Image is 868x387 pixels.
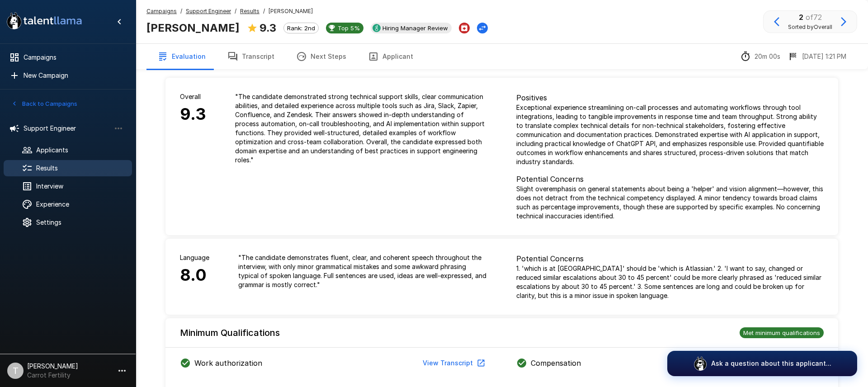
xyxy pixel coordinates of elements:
[235,7,236,16] span: /
[667,351,857,376] button: Ask a question about this applicant...
[146,44,217,69] button: Evaluation
[180,92,206,101] p: Overall
[516,184,824,221] p: Slight overemphasis on general statements about being a 'helper' and vision alignment—however, th...
[531,358,581,368] p: Compensation
[711,359,831,368] p: Ask a question about this applicant...
[379,24,452,32] span: Hiring Manager Review
[186,8,231,14] u: Support Engineer
[373,24,381,32] img: greenhouse_logo.jpeg
[284,24,318,32] span: Rank: 2nd
[755,52,780,61] p: 20m 00s
[180,262,209,288] h6: 8.0
[740,51,780,62] div: The time between starting and completing the interview
[788,23,832,32] span: Sorted by Overall
[217,44,285,69] button: Transcript
[334,24,363,32] span: Top 5%
[194,358,262,368] p: Work authorization
[516,103,824,166] p: Exceptional experience streamlining on-call processes and automating workflows through tool integ...
[235,92,487,165] p: " The candidate demonstrated strong technical support skills, clear communication abilities, and ...
[146,8,177,14] u: Campaigns
[788,51,846,62] div: The date and time when the interview was completed
[516,174,824,184] p: Potential Concerns
[799,13,803,22] b: 2
[516,92,824,103] p: Positives
[371,23,452,33] div: View profile in Greenhouse
[357,44,424,69] button: Applicant
[269,7,313,16] span: [PERSON_NAME]
[238,253,487,289] p: " The candidate demonstrates fluent, clear, and coherent speech throughout the interview, with on...
[180,7,182,16] span: /
[180,326,280,340] h6: Minimum Qualifications
[180,101,206,127] h6: 9.3
[146,21,240,34] b: [PERSON_NAME]
[259,21,276,34] b: 9.3
[419,355,487,372] button: View Transcript
[802,52,846,61] p: [DATE] 1:21 PM
[516,264,824,300] p: 1. 'which is at [GEOGRAPHIC_DATA]' should be 'which is Atlassian.' 2. 'I want to say, changed or ...
[240,8,259,14] u: Results
[459,23,470,33] button: Archive Applicant
[693,356,708,371] img: logo_glasses@2x.png
[180,253,209,262] p: Language
[263,7,265,16] span: /
[806,13,822,22] span: of 72
[285,44,357,69] button: Next Steps
[740,329,824,336] span: Met minimum qualifications
[516,253,824,264] p: Potential Concerns
[477,23,488,33] button: Change Stage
